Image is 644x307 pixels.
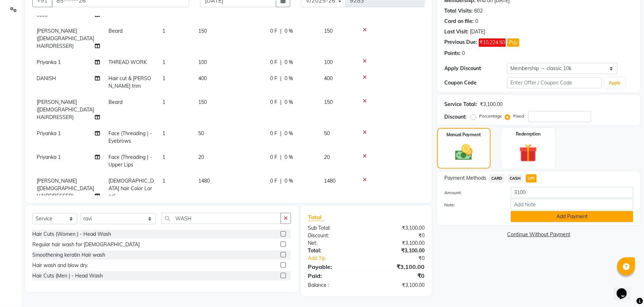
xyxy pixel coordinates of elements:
[480,101,502,108] div: ₹3,100.00
[198,28,207,34] span: 150
[444,18,474,25] div: Card on file:
[444,7,473,15] div: Total Visits:
[37,75,56,82] span: DANISH
[324,59,333,65] span: 100
[303,271,366,280] div: Paid:
[324,178,335,184] span: 1480
[108,75,151,89] span: Hair cut & [PERSON_NAME] trim
[37,178,94,199] span: [PERSON_NAME] ([DEMOGRAPHIC_DATA] HAIRDRESSER)
[444,174,486,182] span: Payment Methods
[270,59,277,66] span: 0 F
[108,130,152,144] span: Face (Threading ) - Eyebrows
[303,232,366,239] div: Discount:
[444,113,467,121] div: Discount:
[270,153,277,161] span: 0 F
[32,262,88,269] div: Hair wash and blow dry.
[162,178,165,184] span: 1
[303,281,366,289] div: Balance :
[280,98,282,106] span: |
[444,50,460,57] div: Points:
[439,189,505,196] label: Amount:
[366,262,430,271] div: ₹3,100.00
[198,154,204,160] span: 20
[108,154,152,168] span: Face (Threading ) - Upper Lips
[280,27,282,35] span: |
[108,59,147,65] span: THREAD WORK
[161,213,281,224] input: Search or Scan
[37,28,94,49] span: [PERSON_NAME] ([DEMOGRAPHIC_DATA] HAIRDRESSER)
[303,255,377,262] a: Add Tip
[284,98,293,106] span: 0 %
[474,7,483,15] div: 602
[511,199,633,210] input: Add Note
[614,278,637,300] iframe: chat widget
[280,59,282,66] span: |
[366,281,430,289] div: ₹3,100.00
[162,130,165,137] span: 1
[270,75,277,82] span: 0 F
[303,247,366,255] div: Total:
[507,38,519,47] button: Pay
[444,38,477,47] div: Previous Due:
[303,224,366,232] div: Sub Total:
[162,28,165,34] span: 1
[489,174,505,183] span: CARD
[284,130,293,137] span: 0 %
[444,101,477,108] div: Service Total:
[280,177,282,185] span: |
[444,79,507,87] div: Coupon Code
[280,153,282,161] span: |
[32,251,105,259] div: Smoothening keratin Hair wash
[366,232,430,239] div: ₹0
[604,78,625,88] button: Apply
[450,142,478,162] img: _cash.svg
[324,154,330,160] span: 20
[444,65,507,72] div: Apply Discount
[324,28,333,34] span: 150
[511,211,633,222] button: Add Payment
[324,130,330,137] span: 50
[446,132,481,138] label: Manual Payment
[270,177,277,185] span: 0 F
[324,75,333,82] span: 400
[108,178,154,199] span: [DEMOGRAPHIC_DATA] hair Color Loreal
[308,214,325,221] span: Total
[162,99,165,105] span: 1
[284,27,293,35] span: 0 %
[526,174,537,183] span: UPI
[284,59,293,66] span: 0 %
[366,239,430,247] div: ₹3,100.00
[32,230,111,238] div: Hair Cuts (Women ) - Head Wash
[108,28,122,34] span: Beard
[507,77,602,88] input: Enter Offer / Coupon Code
[366,247,430,255] div: ₹3,100.00
[280,75,282,82] span: |
[303,239,366,247] div: Net:
[475,18,478,25] div: 0
[366,271,430,280] div: ₹0
[162,154,165,160] span: 1
[37,99,94,120] span: [PERSON_NAME] ([DEMOGRAPHIC_DATA] HAIRDRESSER)
[198,59,207,65] span: 100
[162,75,165,82] span: 1
[37,130,61,137] span: Priyanka 1
[439,202,505,208] label: Note:
[514,142,543,164] img: _gift.svg
[366,224,430,232] div: ₹3,100.00
[198,99,207,105] span: 150
[32,272,103,280] div: Hair Cuts (Men ) - Head Wash
[32,241,140,248] div: Regular hair wash for [DEMOGRAPHIC_DATA]
[280,130,282,137] span: |
[270,27,277,35] span: 0 F
[37,154,61,160] span: Priyanka 1
[508,174,523,183] span: CASH
[303,262,366,271] div: Payable:
[462,50,465,57] div: 0
[444,28,468,36] div: Last Visit:
[270,130,277,137] span: 0 F
[324,99,333,105] span: 150
[284,177,293,185] span: 0 %
[198,75,207,82] span: 400
[479,113,502,119] label: Percentage
[511,187,633,198] input: Amount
